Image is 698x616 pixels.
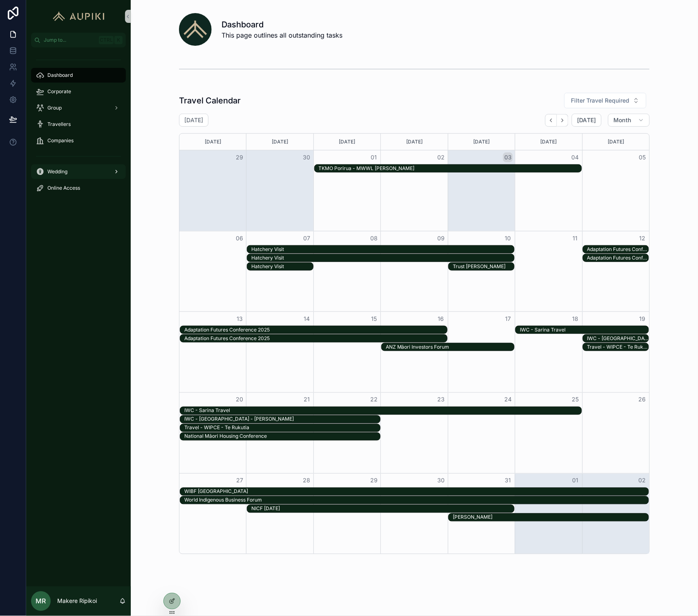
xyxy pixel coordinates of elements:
[184,433,380,440] div: National Māori Housing Conference
[520,326,649,334] div: IWC - Sarina Travel
[181,134,245,150] div: [DATE]
[369,233,379,243] button: 08
[503,152,513,162] button: 03
[638,476,647,486] button: 02
[436,314,446,324] button: 16
[453,263,514,270] div: Trust [PERSON_NAME]
[251,263,313,270] div: Hatchery Visit
[251,246,514,253] div: Hatchery Visit
[453,514,649,521] div: [PERSON_NAME]
[184,424,380,432] div: Travel - WIPCE - Te Rukutia
[179,133,650,554] div: Month View
[251,246,514,253] div: Hatchery Visit
[221,30,342,40] span: This page outlines all outstanding tasks
[564,93,647,108] button: Select Button
[577,116,596,124] span: [DATE]
[47,72,73,78] span: Dashboard
[184,416,380,423] div: IWC - Brisbane - Georgina King
[319,165,582,172] div: TKMO Porirua - MWWL [PERSON_NAME]
[99,36,114,44] span: Ctrl
[47,105,62,111] span: Group
[184,335,447,342] div: Adaptation Futures Conference 2025
[436,152,446,162] button: 02
[436,476,446,486] button: 30
[587,335,649,342] div: IWC - Brisbane - Georgina King
[302,314,312,324] button: 14
[570,476,580,486] button: 01
[184,326,447,334] div: Adaptation Futures Conference 2025
[319,165,582,172] div: TKMO Porirua - MWWL Manu Korero
[545,114,557,127] button: Back
[369,152,379,162] button: 01
[386,344,515,350] div: ANZ Māori Investors Forum
[251,255,514,261] div: Hatchery Visit
[453,263,514,270] div: Trust Hui
[184,335,447,342] div: Adaptation Futures Conference 2025
[184,416,380,423] div: IWC - [GEOGRAPHIC_DATA] - [PERSON_NAME]
[184,327,447,333] div: Adaptation Futures Conference 2025
[251,263,313,270] div: Hatchery Visit
[184,488,649,495] div: WIBF [GEOGRAPHIC_DATA]
[235,395,244,405] button: 20
[221,19,342,30] h1: Dashboard
[47,168,67,175] span: Wedding
[587,255,649,261] div: Adaptation Futures Conference 2025
[31,68,126,83] a: Dashboard
[503,314,513,324] button: 17
[31,117,126,132] a: Travellers
[517,134,581,150] div: [DATE]
[184,408,582,414] div: IWC - Sarina Travel
[587,343,649,351] div: Travel - WIPCE - Te Rukutia
[587,246,649,253] div: Adaptation Futures Conference 2025
[47,121,71,128] span: Travellers
[47,137,74,144] span: Companies
[49,10,108,23] img: App logo
[638,233,647,243] button: 12
[382,134,446,150] div: [DATE]
[31,133,126,148] a: Companies
[31,101,126,115] a: Group
[184,497,649,504] div: World Indigenous Business Forum
[47,185,80,191] span: Online Access
[503,395,513,405] button: 24
[184,425,380,431] div: Travel - WIPCE - Te Rukutia
[302,476,312,486] button: 28
[386,343,515,351] div: ANZ Māori Investors Forum
[302,233,312,243] button: 07
[436,233,446,243] button: 09
[584,134,648,150] div: [DATE]
[302,152,312,162] button: 30
[184,497,649,504] div: World Indigenous Business Forum
[503,233,513,243] button: 10
[235,314,244,324] button: 13
[587,344,649,350] div: Travel - WIPCE - Te Rukutia
[453,514,649,521] div: Te Kakano
[57,597,97,605] p: Makere Ripikoi
[26,47,131,206] div: scrollable content
[315,134,379,150] div: [DATE]
[248,134,312,150] div: [DATE]
[235,152,244,162] button: 29
[179,95,241,106] h1: Travel Calendar
[557,114,568,127] button: Next
[31,33,126,47] button: Jump to...CtrlK
[570,395,580,405] button: 25
[47,88,71,95] span: Corporate
[608,114,650,127] button: Month
[251,505,514,513] div: NICF Oct 2025
[436,395,446,405] button: 23
[369,476,379,486] button: 29
[31,84,126,99] a: Corporate
[235,233,244,243] button: 06
[369,395,379,405] button: 22
[638,395,647,405] button: 26
[184,407,582,414] div: IWC - Sarina Travel
[587,246,649,253] div: Adaptation Futures Conference 2025
[251,506,514,512] div: NICF [DATE]
[638,314,647,324] button: 19
[570,152,580,162] button: 04
[450,134,514,150] div: [DATE]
